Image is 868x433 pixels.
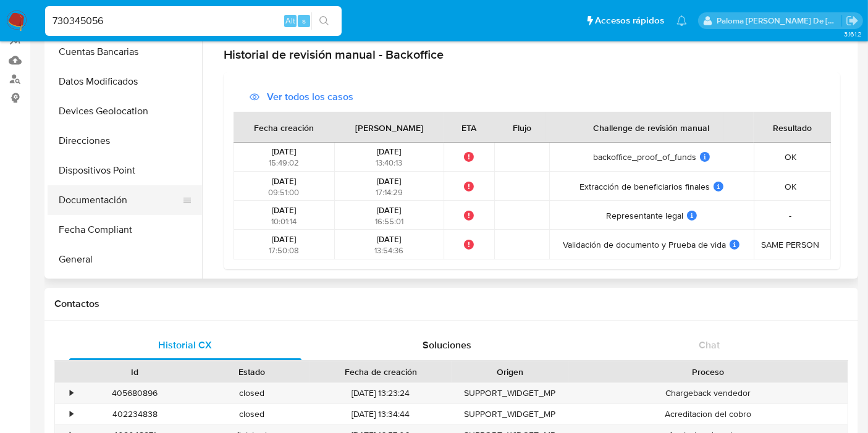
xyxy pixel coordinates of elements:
button: Documentación [48,185,192,215]
button: Dispositivos Point [48,156,202,185]
div: closed [193,383,310,403]
button: Datos Modificados [48,67,202,96]
a: Notificaciones [676,15,687,26]
div: Chargeback vendedor [568,383,848,403]
div: Proceso [577,366,839,378]
button: General [48,245,202,274]
button: Direcciones [48,126,202,156]
p: paloma.falcondesoto@mercadolibre.cl [717,15,842,27]
div: Id [85,366,185,378]
div: Acreditacion del cobro [568,404,848,424]
div: Estado [202,366,301,378]
span: Alt [285,15,295,27]
span: s [302,15,306,27]
div: • [70,408,73,420]
button: Fecha Compliant [48,215,202,245]
span: 3.161.2 [844,29,862,39]
h1: Contactos [54,298,848,310]
span: Historial CX [159,338,213,352]
div: SUPPORT_WIDGET_MP [452,404,568,424]
input: Buscar usuario o caso... [45,13,342,29]
div: Origen [460,366,560,378]
span: Accesos rápidos [595,14,664,27]
button: Cuentas Bancarias [48,37,202,67]
div: SUPPORT_WIDGET_MP [452,383,568,403]
a: Salir [846,14,859,27]
button: Devices Geolocation [48,96,202,126]
div: • [70,387,73,399]
div: 405680896 [77,383,193,403]
div: 402234838 [77,404,193,424]
button: search-icon [311,12,337,30]
button: Historial Casos [48,274,202,304]
div: Fecha de creación [319,366,443,378]
div: [DATE] 13:34:44 [310,404,452,424]
div: [DATE] 13:23:24 [310,383,452,403]
div: closed [193,404,310,424]
span: Chat [699,338,720,352]
span: Soluciones [423,338,472,352]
